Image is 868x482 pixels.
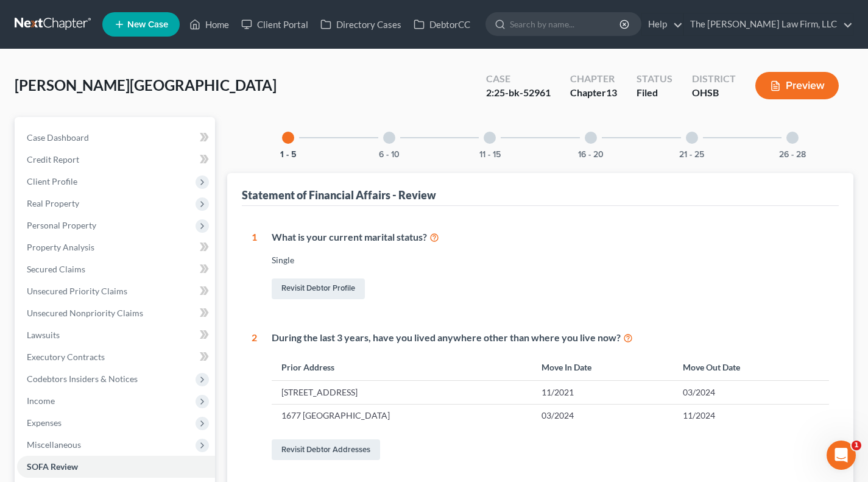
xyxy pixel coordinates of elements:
div: 2:25-bk-52961 [486,86,551,100]
span: Client Profile [27,176,77,186]
div: OHSB [692,86,736,100]
span: SOFA Review [27,461,78,472]
span: Personal Property [27,220,96,230]
span: Income [27,395,55,406]
th: Prior Address [272,354,532,380]
a: Home [183,13,235,35]
a: The [PERSON_NAME] Law Firm, LLC [684,13,853,35]
button: 21 - 25 [679,151,704,159]
a: Lawsuits [17,324,215,346]
a: Help [642,13,683,35]
span: Lawsuits [27,330,60,340]
a: Property Analysis [17,236,215,258]
button: Preview [755,72,839,99]
div: 1 [252,230,257,302]
th: Move In Date [532,354,673,380]
input: Search by name... [510,13,621,35]
div: 2 [252,331,257,463]
div: Filed [637,86,672,100]
a: Unsecured Priority Claims [17,280,215,302]
a: DebtorCC [408,13,476,35]
th: Move Out Date [673,354,829,380]
span: Miscellaneous [27,439,81,450]
button: 11 - 15 [479,151,501,159]
span: 13 [606,87,617,98]
a: Revisit Debtor Profile [272,278,365,299]
span: Expenses [27,417,62,428]
div: Case [486,72,551,86]
span: Unsecured Nonpriority Claims [27,308,143,318]
td: 11/2024 [673,404,829,427]
a: Revisit Debtor Addresses [272,439,380,460]
button: 6 - 10 [379,151,400,159]
div: During the last 3 years, have you lived anywhere other than where you live now? [272,331,829,345]
div: Status [637,72,672,86]
span: New Case [127,20,168,29]
div: What is your current marital status? [272,230,829,244]
button: 1 - 5 [280,151,297,159]
a: Directory Cases [314,13,408,35]
span: Case Dashboard [27,132,89,143]
span: Credit Report [27,154,79,165]
td: 1677 [GEOGRAPHIC_DATA] [272,404,532,427]
span: Codebtors Insiders & Notices [27,374,138,384]
td: [STREET_ADDRESS] [272,381,532,404]
span: [PERSON_NAME][GEOGRAPHIC_DATA] [15,76,277,94]
button: 26 - 28 [779,151,806,159]
a: Case Dashboard [17,127,215,149]
a: Executory Contracts [17,346,215,368]
div: District [692,72,736,86]
a: Credit Report [17,149,215,171]
td: 03/2024 [532,404,673,427]
span: Secured Claims [27,264,85,274]
td: 11/2021 [532,381,673,404]
td: 03/2024 [673,381,829,404]
div: Single [272,254,829,266]
button: 16 - 20 [578,151,604,159]
div: Chapter [570,86,617,100]
div: Chapter [570,72,617,86]
a: Unsecured Nonpriority Claims [17,302,215,324]
div: Statement of Financial Affairs - Review [242,188,436,202]
span: Unsecured Priority Claims [27,286,127,296]
a: Secured Claims [17,258,215,280]
span: Executory Contracts [27,352,105,362]
span: 1 [852,441,861,450]
a: SOFA Review [17,456,215,478]
span: Real Property [27,198,79,208]
iframe: Intercom live chat [827,441,856,470]
a: Client Portal [235,13,314,35]
span: Property Analysis [27,242,94,252]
